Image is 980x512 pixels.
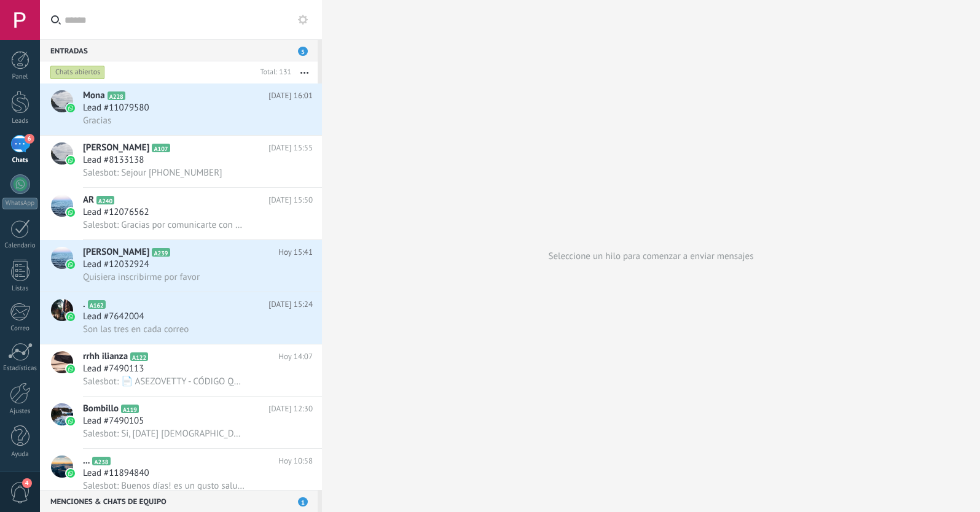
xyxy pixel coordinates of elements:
a: avatariconBombilloA119[DATE] 12:30Lead #7490105Salesbot: Si, [DATE] [DEMOGRAPHIC_DATA] pero al fi... [40,397,322,448]
span: A122 [130,352,148,361]
span: Lead #7642004 [83,311,144,323]
span: 1 [298,497,308,506]
img: icon [66,104,75,112]
span: [PERSON_NAME] [83,142,149,154]
span: A162 [88,300,106,309]
img: icon [66,208,75,217]
div: Total: 131 [255,66,291,79]
div: Panel [2,73,38,81]
span: 6 [25,134,34,144]
button: Más [291,61,318,83]
span: A240 [96,196,114,204]
div: WhatsApp [2,198,37,209]
span: Lead #8133138 [83,154,144,166]
a: avataricon[PERSON_NAME]A239Hoy 15:41Lead #12032924Quisiera inscribirme por favor [40,240,322,292]
div: Chats [2,157,38,165]
div: Entradas [40,39,318,61]
span: Salesbot: Sejour [PHONE_NUMBER] [83,167,222,179]
span: 4 [22,478,32,488]
img: icon [66,417,75,425]
span: Son las tres en cada correo [83,324,189,335]
span: Bombillo [83,403,119,415]
span: Gracias [83,115,111,126]
a: avataricon...A238Hoy 10:58Lead #11894840Salesbot: Buenos días! es un gusto saludarlo, por supuest... [40,449,322,500]
img: icon [66,365,75,373]
img: icon [66,469,75,478]
span: Lead #7490105 [83,415,144,427]
span: Hoy 14:07 [278,351,313,363]
span: rrhh ilianza [83,351,128,363]
span: Salesbot: Buenos días! es un gusto saludarlo, por supuesto, sería factible nos pueda ayudar con s... [83,480,245,492]
span: A228 [108,91,125,100]
span: Lead #11079580 [83,102,149,114]
span: ... [83,455,90,467]
span: Lead #11894840 [83,467,149,479]
span: Lead #7490113 [83,363,144,375]
span: Mona [83,90,105,102]
span: [DATE] 15:50 [269,194,313,206]
div: Listas [2,285,38,293]
a: avatariconMonaA228[DATE] 16:01Lead #11079580Gracias [40,83,322,135]
span: Hoy 10:58 [278,455,313,467]
img: icon [66,312,75,321]
span: Quisiera inscribirme por favor [83,271,200,283]
a: avatariconARA240[DATE] 15:50Lead #12076562Salesbot: Gracias por comunicarte con Labour Academy. 🌟... [40,188,322,239]
div: Calendario [2,242,38,250]
img: icon [66,156,75,165]
span: . [83,298,85,311]
div: Menciones & Chats de equipo [40,490,318,512]
span: [DATE] 15:24 [269,298,313,311]
span: AR [83,194,94,206]
div: Leads [2,117,38,125]
div: Chats abiertos [50,65,105,80]
a: avatariconrrhh ilianzaA122Hoy 14:07Lead #7490113Salesbot: 📄 ASEZOVETTY - CÓDIGO QR RHS.pdf [40,344,322,396]
div: Correo [2,325,38,333]
div: Ajustes [2,408,38,416]
img: icon [66,260,75,269]
span: Hoy 15:41 [278,246,313,258]
span: A107 [152,144,170,152]
span: [DATE] 12:30 [269,403,313,415]
span: Lead #12076562 [83,206,149,219]
span: A239 [152,248,170,257]
span: Salesbot: Si, [DATE] [DEMOGRAPHIC_DATA] pero al finalizar el día [83,428,245,440]
span: A238 [92,457,110,465]
span: A119 [121,405,139,413]
a: avataricon.A162[DATE] 15:24Lead #7642004Son las tres en cada correo [40,292,322,344]
div: Estadísticas [2,365,38,373]
span: Salesbot: 📄 ASEZOVETTY - CÓDIGO QR RHS.pdf [83,376,245,387]
span: Lead #12032924 [83,258,149,271]
div: Ayuda [2,451,38,459]
span: Salesbot: Gracias por comunicarte con Labour Academy. 🌟 Somos especialistas en capacitación profe... [83,219,245,231]
span: 5 [298,47,308,56]
span: [DATE] 16:01 [269,90,313,102]
span: [DATE] 15:55 [269,142,313,154]
span: [PERSON_NAME] [83,246,149,258]
a: avataricon[PERSON_NAME]A107[DATE] 15:55Lead #8133138Salesbot: Sejour [PHONE_NUMBER] [40,136,322,187]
